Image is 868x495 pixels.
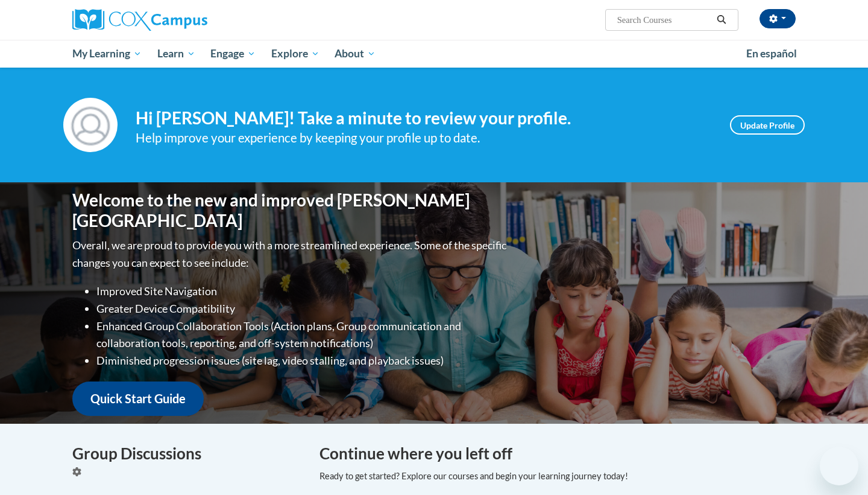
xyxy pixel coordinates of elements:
img: Profile Image [63,98,118,152]
iframe: Button to launch messaging window [820,447,858,485]
div: Main menu [54,40,814,68]
input: Search Courses [616,13,712,27]
h4: Continue where you left off [319,442,796,465]
div: Help improve your experience by keeping your profile up to date. [136,128,712,148]
span: About [335,46,376,61]
li: Greater Device Compatibility [96,300,509,318]
span: Engage [210,46,256,61]
img: Cox Campus [72,9,207,31]
li: Enhanced Group Collaboration Tools (Action plans, Group communication and collaboration tools, re... [96,318,509,353]
span: Explore [271,46,319,61]
span: My Learning [72,46,142,61]
h4: Group Discussions [72,442,301,465]
a: Learn [149,40,203,68]
h1: Welcome to the new and improved [PERSON_NAME][GEOGRAPHIC_DATA] [72,190,509,231]
button: Account Settings [759,9,796,28]
li: Improved Site Navigation [96,283,509,300]
a: En español [738,41,805,66]
a: Cox Campus [72,9,301,31]
a: Quick Start Guide [72,382,204,416]
a: Explore [263,40,327,68]
a: Engage [203,40,263,68]
span: Learn [157,46,195,61]
a: About [327,40,384,68]
button: Search [712,13,731,27]
p: Overall, we are proud to provide you with a more streamlined experience. Some of the specific cha... [72,237,509,272]
span: En español [746,47,797,60]
a: Update Profile [730,115,805,135]
li: Diminished progression issues (site lag, video stalling, and playback issues) [96,352,509,369]
h4: Hi [PERSON_NAME]! Take a minute to review your profile. [136,108,712,129]
a: My Learning [64,40,149,68]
